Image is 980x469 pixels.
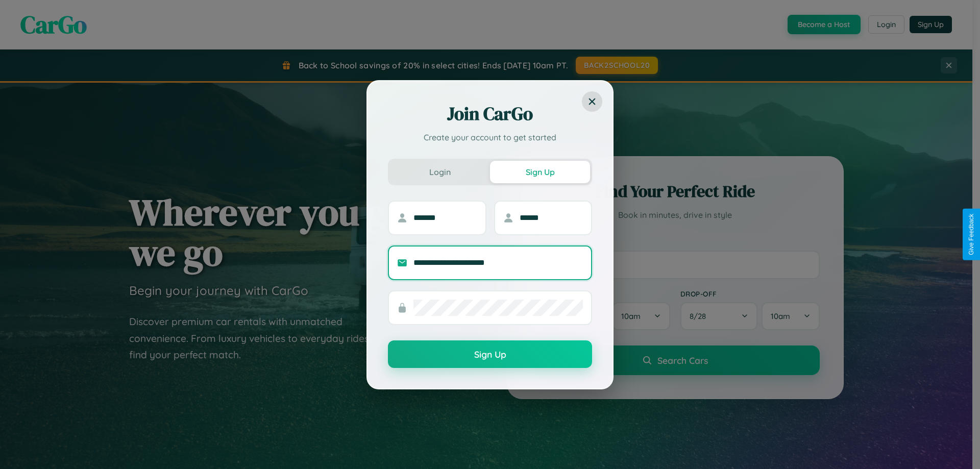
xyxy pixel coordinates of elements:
div: Give Feedback [968,214,975,255]
button: Login [390,161,490,183]
p: Create your account to get started [388,131,592,143]
h2: Join CarGo [388,102,592,126]
button: Sign Up [490,161,590,183]
button: Sign Up [388,340,592,368]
